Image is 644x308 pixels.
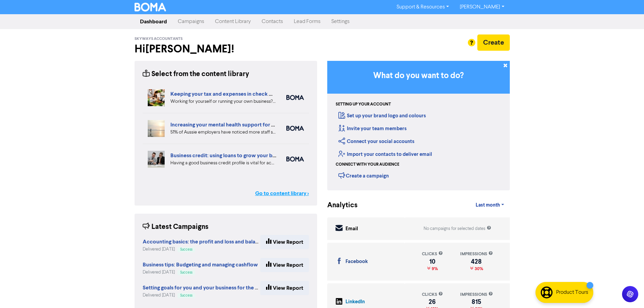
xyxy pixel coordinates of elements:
[210,15,256,28] a: Content Library
[424,226,491,232] div: No campaigns for selected dates
[460,291,493,298] div: impressions
[143,285,299,291] a: Setting goals for you and your business for the new financial year
[286,157,304,162] img: boma
[345,225,358,233] div: Email
[338,125,407,132] a: Invite your team members
[391,2,454,13] a: Support & Resources
[143,284,299,291] strong: Setting goals for you and your business for the new financial year
[338,113,426,119] a: Set up your brand logo and colours
[135,37,183,41] span: Skyways Accountants
[255,189,309,197] a: Go to content library >
[170,91,338,97] a: Keeping your tax and expenses in check when you are self-employed
[336,101,391,108] div: Setting up your account
[180,271,192,274] span: Success
[345,258,368,266] div: Facebook
[256,15,288,28] a: Contacts
[143,261,258,268] strong: Business tips: Budgeting and managing cashflow
[143,239,298,245] a: Accounting basics: the profit and loss and balance sheet reports
[170,98,276,105] div: Working for yourself or running your own business? Setup robust systems for expenses & tax requir...
[135,3,166,11] img: BOMA Logo
[422,291,443,298] div: clicks
[430,266,438,271] span: 9%
[422,299,443,305] div: 26
[337,71,500,81] h3: What do you want to do?
[143,262,258,268] a: Business tips: Budgeting and managing cashflow
[143,292,260,299] div: Delivered [DATE]
[172,15,210,28] a: Campaigns
[454,2,509,13] a: [PERSON_NAME]
[286,95,304,100] img: boma_accounting
[135,15,172,28] a: Dashboard
[260,281,309,295] a: View Report
[170,160,276,167] div: Having a good business credit profile is vital for accessing routes to funding. We look at six di...
[470,198,509,212] a: Last month
[338,138,414,145] a: Connect your social accounts
[288,15,326,28] a: Lead Forms
[143,269,258,276] div: Delivered [DATE]
[422,259,443,264] div: 10
[473,266,483,271] span: 30%
[477,34,510,51] button: Create
[260,235,309,249] a: View Report
[327,61,510,190] div: Getting Started in BOMA
[460,251,493,257] div: impressions
[170,121,298,128] a: Increasing your mental health support for employees
[338,170,389,181] div: Create a campaign
[180,248,192,251] span: Success
[135,43,317,55] h2: Hi [PERSON_NAME] !
[286,126,304,131] img: boma
[143,246,260,253] div: Delivered [DATE]
[180,294,192,297] span: Success
[170,152,290,159] a: Business credit: using loans to grow your business
[460,299,493,305] div: 815
[559,235,644,308] iframe: Chat Widget
[143,69,249,79] div: Select from the content library
[143,222,209,232] div: Latest Campaigns
[326,15,355,28] a: Settings
[143,238,298,245] strong: Accounting basics: the profit and loss and balance sheet reports
[338,151,432,158] a: Import your contacts to deliver email
[327,200,349,211] div: Analytics
[460,259,493,264] div: 428
[476,202,500,208] span: Last month
[336,162,399,168] div: Connect with your audience
[422,251,443,257] div: clicks
[260,258,309,272] a: View Report
[345,298,365,306] div: LinkedIn
[170,129,276,136] div: 51% of Aussie employers have noticed more staff struggling with mental health. But very few have ...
